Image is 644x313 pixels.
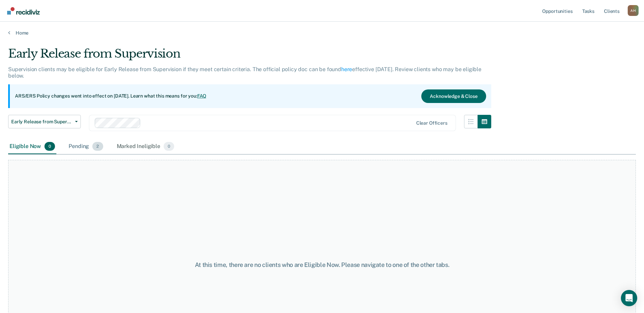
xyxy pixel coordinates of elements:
div: Marked Ineligible0 [115,139,176,154]
div: Clear officers [416,120,447,126]
div: At this time, there are no clients who are Eligible Now. Please navigate to one of the other tabs. [165,261,479,269]
button: Profile dropdown button [628,5,639,16]
button: Early Release from Supervision [8,115,81,128]
span: 0 [44,142,55,151]
a: Home [8,30,636,36]
img: Recidiviz [7,7,40,15]
p: Supervision clients may be eligible for Early Release from Supervision if they meet certain crite... [8,66,481,79]
a: here [341,66,352,72]
div: A H [628,5,639,16]
div: Early Release from Supervision [8,47,491,66]
button: Acknowledge & Close [421,89,486,103]
p: ARS/ERS Policy changes went into effect on [DATE]. Learn what this means for you: [15,93,206,100]
div: Open Intercom Messenger [621,290,637,306]
span: Early Release from Supervision [11,119,72,125]
a: FAQ [197,93,207,99]
span: 2 [92,142,103,151]
span: 0 [164,142,174,151]
div: Eligible Now0 [8,139,56,154]
div: Pending2 [67,139,104,154]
